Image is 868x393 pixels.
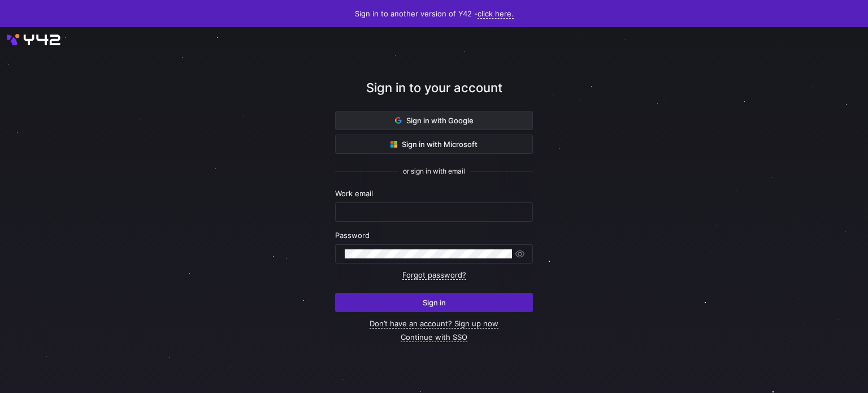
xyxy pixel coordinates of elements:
[423,298,446,307] span: Sign in
[370,319,498,329] a: Don’t have an account? Sign up now
[401,332,467,342] a: Continue with SSO
[335,111,533,130] button: Sign in with Google
[335,293,533,312] button: Sign in
[478,9,514,19] a: click here.
[395,116,474,125] span: Sign in with Google
[335,189,373,198] span: Work email
[335,231,370,240] span: Password
[335,79,533,111] div: Sign in to your account
[335,135,533,154] button: Sign in with Microsoft
[403,167,465,175] span: or sign in with email
[402,270,466,280] a: Forgot password?
[390,140,478,149] span: Sign in with Microsoft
